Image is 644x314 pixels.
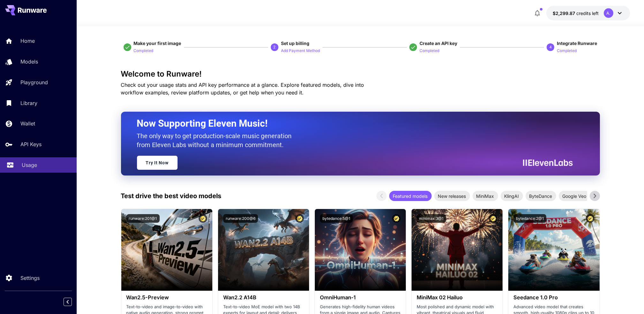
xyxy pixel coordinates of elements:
p: Test drive the best video models [121,191,222,201]
button: Certified Model – Vetted for best performance and includes a commercial license. [489,214,497,223]
p: 4 [549,44,552,50]
p: Home [20,37,35,45]
button: runware:201@1 [126,214,160,223]
h3: Seedance 1.0 Pro [513,295,594,301]
div: A. [604,8,613,18]
p: Add Payment Method [281,48,320,54]
p: 2 [273,44,276,50]
span: Make your first image [134,41,181,46]
button: minimax:3@1 [417,214,446,223]
img: alt [508,209,599,291]
button: Certified Model – Vetted for best performance and includes a commercial license. [295,214,304,223]
div: $2,299.86923 [553,10,599,17]
button: Completed [134,47,154,54]
button: bytedance:2@1 [513,214,546,223]
p: Completed [420,48,439,54]
span: Integrate Runware [557,41,597,46]
p: The only way to get production-scale music generation from Eleven Labs without a minimum commitment. [137,131,297,149]
button: Collapse sidebar [64,298,72,306]
span: KlingAI [501,193,523,199]
span: ByteDance [526,193,556,199]
p: Usage [22,161,37,169]
img: alt [412,209,503,291]
p: Settings [20,274,40,282]
p: Completed [134,48,154,54]
h2: Now Supporting Eleven Music! [137,117,568,130]
p: Models [20,58,38,65]
img: alt [315,209,406,291]
p: Completed [557,48,577,54]
span: Set up billing [281,41,309,46]
span: Create an API key [420,41,457,46]
h3: OmniHuman‑1 [320,295,401,301]
span: $2,299.87 [553,11,576,16]
p: Library [20,99,37,107]
span: Google Veo [559,193,590,199]
button: Completed [420,47,439,54]
div: Collapse sidebar [68,296,77,308]
a: Try It Now [137,156,178,170]
span: Featured models [389,193,432,199]
button: Completed [557,47,577,54]
p: Wallet [20,120,35,127]
h3: Wan2.5-Preview [126,295,207,301]
span: New releases [434,193,470,199]
img: alt [121,209,212,291]
h3: MiniMax 02 Hailuo [417,295,497,301]
button: Add Payment Method [281,47,320,54]
div: Google Veo [559,191,590,201]
div: KlingAI [501,191,523,201]
span: Check out your usage stats and API key performance at a glance. Explore featured models, dive int... [121,82,364,96]
div: New releases [434,191,470,201]
h3: Welcome to Runware! [121,70,600,78]
h3: Wan2.2 A14B [223,295,304,301]
p: Playground [20,78,48,86]
button: runware:200@6 [223,214,258,223]
p: API Keys [20,140,42,148]
button: Certified Model – Vetted for best performance and includes a commercial license. [392,214,401,223]
button: Certified Model – Vetted for best performance and includes a commercial license. [199,214,207,223]
div: MiniMax [473,191,498,201]
img: alt [218,209,309,291]
button: $2,299.86923A. [546,6,630,20]
div: Featured models [389,191,432,201]
span: MiniMax [473,193,498,199]
span: credits left [576,11,599,16]
button: Certified Model – Vetted for best performance and includes a commercial license. [586,214,595,223]
button: bytedance:5@1 [320,214,353,223]
div: ByteDance [526,191,556,201]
